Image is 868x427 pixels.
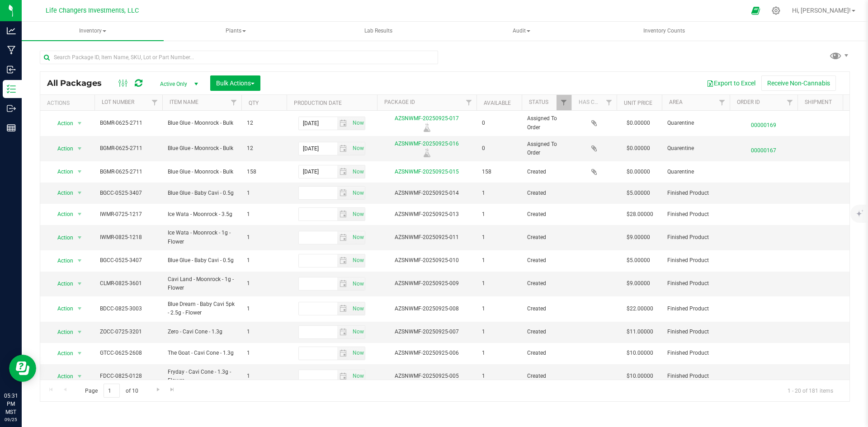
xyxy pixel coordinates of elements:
[482,233,516,242] span: 1
[168,349,236,357] span: The Goat - Cavi Cone - 1.3g
[482,279,516,288] span: 1
[622,231,655,244] span: $9.00000
[247,144,281,153] span: 12
[74,231,85,244] span: select
[74,208,85,221] span: select
[100,210,157,219] span: IWMR-0725-1217
[49,208,74,221] span: Action
[7,65,16,74] inline-svg: Inbound
[352,27,405,35] span: Lab Results
[337,231,350,244] span: select
[482,372,516,380] span: 1
[527,305,566,313] span: Created
[350,208,365,221] span: select
[602,95,617,110] a: Filter
[350,254,366,267] span: Set Current date
[147,95,162,110] a: Filter
[74,302,85,315] span: select
[376,328,478,336] div: AZSNWMF-20250925-007
[49,302,74,315] span: Action
[4,416,18,423] p: 09/25
[100,233,157,242] span: IWMR-0825-1218
[350,277,366,291] span: Set Current date
[350,187,365,199] span: select
[350,208,366,221] span: Set Current date
[7,123,16,132] inline-svg: Reports
[247,233,281,242] span: 1
[450,22,592,41] a: Audit
[46,7,139,14] span: Life Changers Investments, LLC
[622,325,658,338] span: $11.00000
[667,210,724,219] span: Finished Product
[166,384,179,396] a: Go to the last page
[622,142,655,155] span: $0.00000
[47,100,91,106] div: Actions
[376,189,478,197] div: AZSNWMF-20250925-014
[667,328,724,336] span: Finished Product
[74,142,85,155] span: select
[350,142,366,155] span: Set Current date
[350,165,366,178] span: Set Current date
[226,95,241,110] a: Filter
[350,117,366,130] span: Set Current date
[350,231,365,244] span: select
[151,384,165,396] a: Go to the next page
[482,349,516,357] span: 1
[737,99,760,105] a: Order Id
[247,168,281,176] span: 158
[102,99,134,105] a: Lot Number
[667,189,724,197] span: Finished Product
[247,372,281,380] span: 1
[350,165,365,178] span: select
[168,275,236,292] span: Cavi Land - Moonrock - 1g - Flower
[761,75,836,91] button: Receive Non-Cannabis
[376,148,478,157] div: Lab Sample
[376,256,478,265] div: AZSNWMF-20250925-010
[247,279,281,288] span: 1
[337,254,350,267] span: select
[337,326,350,338] span: select
[168,229,236,246] span: Ice Wata - Moonrock - 1g - Flower
[22,22,164,41] a: Inventory
[7,84,16,94] inline-svg: Inventory
[100,119,157,127] span: BGMR-0625-2711
[74,187,85,199] span: select
[482,144,516,153] span: 0
[667,256,724,265] span: Finished Product
[482,189,516,197] span: 1
[247,328,281,336] span: 1
[7,104,16,113] inline-svg: Outbound
[350,347,365,360] span: select
[527,168,566,176] span: Created
[168,368,236,385] span: Fryday - Cavi Cone - 1.3g - Flower
[247,119,281,127] span: 12
[783,95,797,110] a: Filter
[249,100,259,106] a: Qty
[216,80,255,87] span: Bulk Actions
[350,370,365,383] span: select
[780,384,840,397] span: 1 - 20 of 181 items
[622,347,658,360] span: $10.00000
[527,189,566,197] span: Created
[168,328,236,336] span: Zero - Cavi Cone - 1.3g
[622,302,658,315] span: $22.00000
[49,117,74,130] span: Action
[376,123,478,132] div: Lab Sample
[482,119,516,127] span: 0
[210,75,260,91] button: Bulk Actions
[247,256,281,265] span: 1
[74,277,85,290] span: select
[805,99,832,105] a: Shipment
[482,210,516,219] span: 1
[667,279,724,288] span: Finished Product
[350,325,366,338] span: Set Current date
[170,99,198,105] a: Item Name
[74,165,85,178] span: select
[376,210,478,219] div: AZSNWMF-20250925-013
[350,142,365,155] span: select
[40,51,438,64] input: Search Package ID, Item Name, SKU, Lot or Part Number...
[669,99,683,105] a: Area
[247,349,281,357] span: 1
[527,140,566,157] span: Assigned To Order
[100,189,157,197] span: BGCC-0525-3407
